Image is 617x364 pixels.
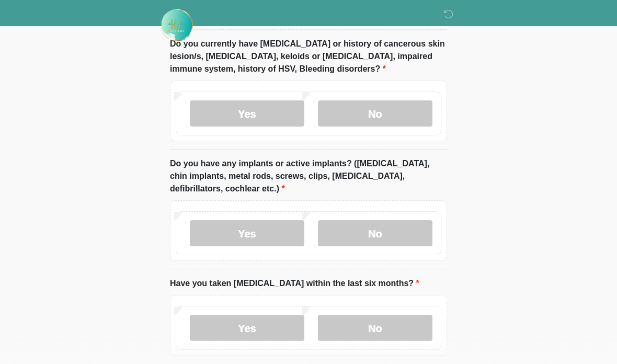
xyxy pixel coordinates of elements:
[318,100,432,127] label: No
[190,100,304,127] label: Yes
[170,277,419,290] label: Have you taken [MEDICAL_DATA] within the last six months?
[159,8,194,42] img: Rehydrate Aesthetics & Wellness Logo
[318,220,432,246] label: No
[318,315,432,341] label: No
[170,157,447,195] label: Do you have any implants or active implants? ([MEDICAL_DATA], chin implants, metal rods, screws, ...
[170,38,447,75] label: Do you currently have [MEDICAL_DATA] or history of cancerous skin lesion/s, [MEDICAL_DATA], keloi...
[190,315,304,341] label: Yes
[190,220,304,246] label: Yes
